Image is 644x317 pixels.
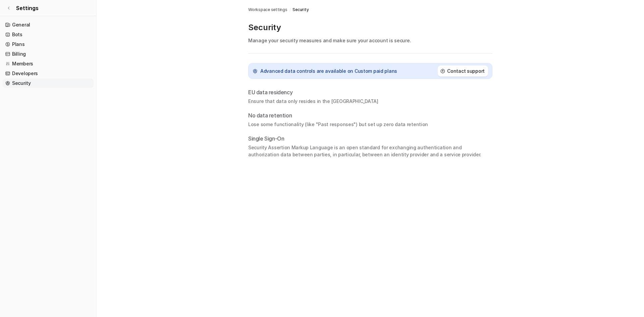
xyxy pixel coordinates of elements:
[289,7,291,13] span: /
[16,4,39,12] span: Settings
[3,30,94,39] a: Bots
[248,144,492,158] p: Security Assertion Markup Language is an open standard for exchanging authentication and authoriz...
[248,98,492,105] p: Ensure that data only resides in the [GEOGRAPHIC_DATA]
[248,135,492,143] p: Single Sign-On
[248,37,492,44] p: Manage your security measures and make sure your account is secure.
[248,7,287,13] a: Workspace settings
[248,22,492,33] p: Security
[3,49,94,59] a: Billing
[248,88,292,96] p: EU data residency
[3,20,94,30] a: General
[292,7,309,13] a: Security
[3,69,94,78] a: Developers
[447,67,485,74] h2: Contact support
[3,40,94,49] a: Plans
[3,59,94,68] a: Members
[3,78,94,88] a: Security
[248,111,492,119] p: No data retention
[260,67,397,74] p: Advanced data controls are available on Custom paid plans
[248,121,492,128] p: Lose some functionality (like "Past responses") but set up zero data retention
[438,65,488,76] button: Contact support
